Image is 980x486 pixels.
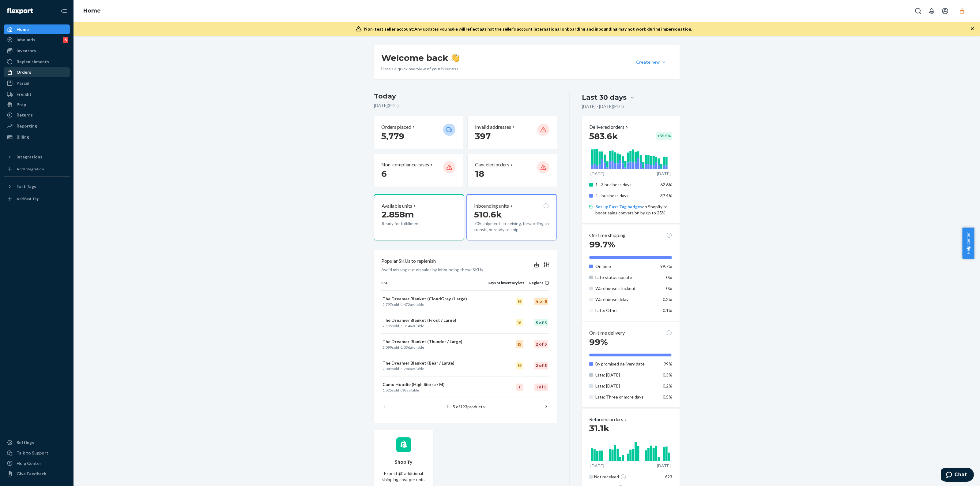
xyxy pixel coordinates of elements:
span: 2,199 [383,324,392,328]
button: Close Navigation [58,5,70,17]
button: Orders placed 5,779 [374,116,463,149]
span: 0.2% [663,297,672,302]
span: 0% [666,286,672,291]
p: Warehouse stockout [595,285,656,291]
span: 0% [666,275,672,280]
p: 705 shipments receiving, forwarding, in transit, or ready to ship [474,221,549,233]
div: Replenishments [17,59,49,65]
div: Any updates you make will reflect against the seller's account. [364,26,692,32]
a: Settings [4,438,70,447]
button: Returned orders [589,416,628,423]
div: Help Center [17,460,41,466]
p: on Shopify to boost sales conversion by up to 25%. [595,204,672,216]
p: Canceled orders [475,161,509,168]
div: Reporting [17,123,37,129]
span: 1,036 [401,345,410,350]
a: Prep [4,100,70,109]
div: Parcel [17,80,29,86]
div: 6 [63,37,68,43]
div: Add Integration [17,166,44,172]
button: Open Search Box [912,5,924,17]
p: Here’s a quick overview of your business [381,66,459,72]
div: 5 of 5 [534,319,548,326]
p: By promised delivery date [595,361,656,367]
span: 18 [475,169,484,179]
a: Home [4,24,70,34]
p: Camo Hoodie (High Sierra / M) [383,381,486,388]
span: 99.7% [589,239,615,250]
p: Orders placed [381,124,411,131]
p: Avoid missing out on sales by inbounding these SKUs [381,267,483,273]
span: 37.4% [660,193,672,198]
button: Open account menu [939,5,951,17]
span: 0.3% [663,372,672,377]
span: 6 [381,169,387,179]
span: 1,314 [401,324,410,328]
p: 1 - 3 business days [595,182,656,188]
span: 1,825 [383,388,392,392]
p: Invalid addresses [475,124,511,131]
span: 39 [401,388,405,392]
p: Inbounding units [474,202,509,210]
div: 2 of 5 [534,362,548,369]
a: Returns [4,110,70,120]
div: 15 [516,340,523,348]
p: Late: [DATE] [595,383,656,389]
span: 62.6% [660,182,672,187]
span: 99.7% [660,264,672,269]
div: 4 of 5 [534,298,548,305]
p: [DATE] - [DATE] ( PDT ) [582,103,624,109]
p: sold · available [383,345,486,350]
span: 397 [475,131,491,141]
th: Days of inventory left [488,280,524,291]
div: + 35.5 % [656,132,672,140]
p: The Dreamer Blanket (Bear / Large) [383,360,486,366]
div: Add Fast Tag [17,196,39,201]
a: Inbounds6 [4,35,70,45]
div: Freight [17,91,32,97]
span: 2,099 [383,345,392,350]
p: Available units [382,202,412,210]
div: Inbounds [17,37,35,43]
a: Billing [4,132,70,142]
button: Available units2.858mReady for fulfillment [374,194,464,240]
a: Orders [4,67,70,77]
span: 2.858m [382,209,414,220]
span: 31.1k [589,423,609,433]
p: [DATE] [590,171,604,177]
div: Not received [594,474,657,480]
span: 2,797 [383,302,392,307]
img: hand-wave emoji [451,54,459,62]
p: [DATE] ( PDT ) [374,102,557,109]
span: 0.2% [663,383,672,388]
p: On-time shipping [589,232,626,239]
div: Give Feedback [17,471,46,477]
p: The Dreamer Blanket (CloudGrey / Large) [383,296,486,302]
p: [DATE] [657,171,671,177]
div: Settings [17,440,34,446]
a: Home [83,7,101,14]
p: Ready for fulfillment [382,221,438,227]
span: 583.6k [589,131,618,141]
p: Warehouse delay [595,296,656,302]
p: Late: [DATE] [595,372,656,378]
span: Help Center [962,228,974,259]
button: Integrations [4,152,70,162]
div: 1 of 5 [534,384,548,391]
a: Add Fast Tag [4,194,70,204]
div: Talk to Support [17,450,48,456]
span: 1,280 [401,366,410,371]
button: Open notifications [925,5,938,17]
p: sold · available [383,323,486,328]
button: Create new [631,56,672,68]
p: The Dreamer Blanket (Thunder / Large) [383,339,486,345]
span: 193 [460,404,467,409]
span: 99% [664,361,672,366]
div: Inventory [17,48,36,54]
button: Invalid addresses 397 [468,116,556,149]
h3: Today [374,91,557,101]
div: Integrations [17,154,42,160]
button: Fast Tags [4,182,70,191]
